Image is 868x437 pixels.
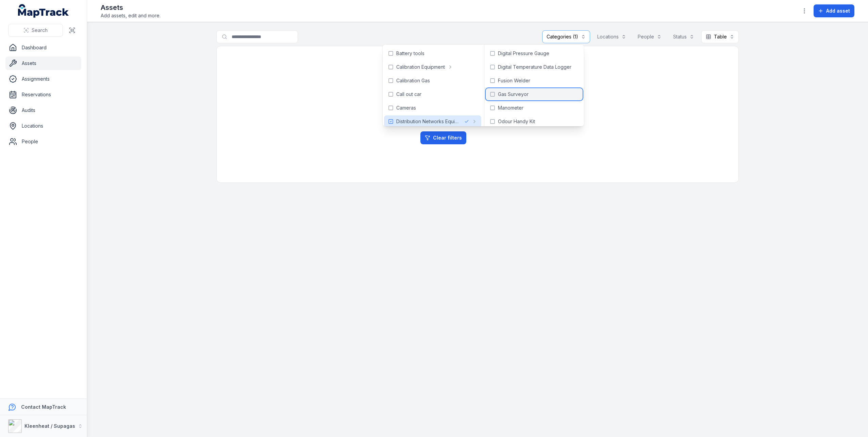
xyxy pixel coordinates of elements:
[814,4,854,17] button: Add asset
[5,72,81,86] a: Assignments
[18,4,69,18] a: MapTrack
[396,104,416,111] span: Cameras
[593,30,631,43] button: Locations
[396,77,430,84] span: Calibration Gas
[396,64,445,70] span: Calibration Equipment
[5,103,81,117] a: Audits
[633,30,666,43] button: People
[5,41,81,54] a: Dashboard
[498,50,549,57] span: Digital Pressure Gauge
[498,64,571,70] span: Digital Temperature Data Logger
[5,88,81,101] a: Reservations
[542,30,590,43] button: Categories (1)
[498,91,529,98] span: Gas Surveyor
[396,91,421,98] span: Call out car
[396,50,424,57] span: Battery tools
[498,77,530,84] span: Fusion Welder
[32,27,48,34] span: Search
[498,104,523,111] span: Manometer
[701,30,739,43] button: Table
[8,24,63,37] button: Search
[669,30,699,43] button: Status
[21,404,66,410] strong: Contact MapTrack
[826,7,850,14] span: Add asset
[420,131,466,144] a: Clear filters
[24,423,75,429] strong: Kleenheat / Supagas
[5,56,81,70] a: Assets
[396,118,462,125] span: Distribution Networks Equipment
[101,12,161,19] span: Add assets, edit and more.
[498,118,535,125] span: Odour Handy Kit
[5,119,81,133] a: Locations
[101,3,161,12] h2: Assets
[5,135,81,148] a: People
